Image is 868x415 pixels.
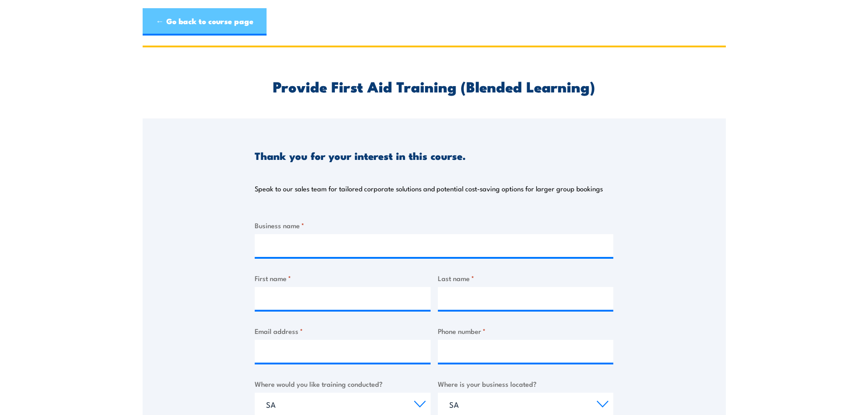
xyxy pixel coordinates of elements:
[143,8,267,36] a: ← Go back to course page
[255,150,466,161] h3: Thank you for your interest in this course.
[255,326,431,336] label: Email address
[255,220,613,231] label: Business name
[255,80,613,92] h2: Provide First Aid Training (Blended Learning)
[438,326,614,336] label: Phone number
[255,379,431,389] label: Where would you like training conducted?
[438,273,614,283] label: Last name
[255,273,431,283] label: First name
[255,184,603,193] p: Speak to our sales team for tailored corporate solutions and potential cost-saving options for la...
[438,379,614,389] label: Where is your business located?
